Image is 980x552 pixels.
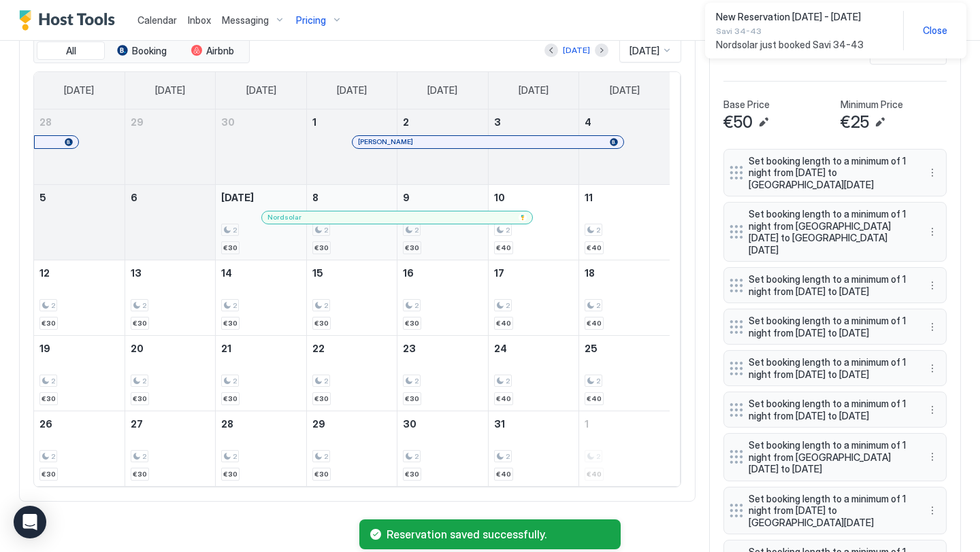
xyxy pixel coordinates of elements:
[34,411,125,436] a: October 26, 2025
[488,109,578,185] td: October 3, 2025
[223,394,238,403] span: €30
[188,13,211,27] a: Inbox
[223,243,238,252] span: €30
[924,402,941,418] div: menu
[405,470,419,479] span: €30
[723,392,947,428] div: Set booking length to a minimum of 1 night from [DATE] to [DATE] menu
[924,502,941,519] button: More options
[924,165,941,181] div: menu
[924,360,941,377] button: More options
[216,185,306,210] a: October 7, 2025
[216,260,306,335] td: October 14, 2025
[216,109,306,185] td: September 30, 2025
[34,260,125,335] td: October 12, 2025
[405,319,419,328] span: €30
[489,336,578,361] a: October 24, 2025
[585,267,595,279] span: 18
[579,260,670,335] td: October 18, 2025
[749,208,911,256] span: Set booking length to a minimum of 1 night from [GEOGRAPHIC_DATA][DATE] to [GEOGRAPHIC_DATA][DATE]
[233,301,237,310] span: 2
[397,185,487,210] a: October 9, 2025
[206,45,234,57] span: Airbnb
[142,301,146,310] span: 2
[324,377,328,385] span: 2
[579,411,670,486] td: November 1, 2025
[324,301,328,310] span: 2
[519,84,549,97] span: [DATE]
[924,165,941,181] button: More options
[307,411,397,436] a: October 29, 2025
[133,319,147,328] span: €30
[131,267,142,279] span: 13
[137,13,177,27] a: Calendar
[314,394,329,403] span: €30
[216,184,306,260] td: October 7, 2025
[397,109,487,135] a: October 2, 2025
[579,109,670,185] td: October 4, 2025
[216,260,306,286] a: October 14, 2025
[125,185,215,210] a: October 6, 2025
[488,184,578,260] td: October 10, 2025
[188,14,211,26] span: Inbox
[39,343,50,354] span: 19
[312,192,318,203] span: 8
[387,528,610,541] span: Reservation saved successfully.
[397,335,488,411] td: October 23, 2025
[51,301,55,310] span: 2
[488,411,578,486] td: October 31, 2025
[716,11,892,23] span: New Reservation [DATE] - [DATE]
[50,72,108,109] a: Sunday
[312,343,325,354] span: 22
[924,277,941,294] button: More options
[216,109,306,135] a: September 30, 2025
[125,260,215,335] td: October 13, 2025
[489,109,578,135] a: October 3, 2025
[233,377,237,385] span: 2
[39,116,52,128] span: 28
[34,411,125,486] td: October 26, 2025
[216,411,306,436] a: October 28, 2025
[267,213,527,222] div: Nordsolar
[716,39,892,51] span: Nordsolar just booked Savi 34-43
[924,224,941,240] div: menu
[19,10,121,31] a: Host Tools Logo
[587,243,602,252] span: €40
[924,360,941,377] div: menu
[630,45,659,57] span: [DATE]
[314,470,329,479] span: €30
[125,109,215,135] a: September 29, 2025
[716,26,892,36] span: Savi 34-43
[307,109,397,135] a: October 1, 2025
[42,394,56,403] span: €30
[323,72,380,109] a: Wednesday
[155,84,185,97] span: [DATE]
[337,84,367,97] span: [DATE]
[579,335,670,411] td: October 25, 2025
[494,267,504,279] span: 17
[544,44,558,57] button: Previous month
[312,418,325,430] span: 29
[723,99,770,111] span: Base Price
[131,192,137,203] span: 6
[585,343,598,354] span: 25
[233,452,237,461] span: 2
[64,84,94,97] span: [DATE]
[489,185,578,210] a: October 10, 2025
[14,506,46,538] div: Open Intercom Messenger
[223,470,238,479] span: €30
[755,114,772,131] button: Edit
[414,72,471,109] a: Thursday
[34,109,125,135] a: September 28, 2025
[723,350,947,386] div: Set booking length to a minimum of 1 night from [DATE] to [DATE] menu
[125,336,215,361] a: October 20, 2025
[397,109,488,185] td: October 2, 2025
[924,319,941,335] button: More options
[142,72,199,109] a: Monday
[222,14,269,27] span: Messaging
[403,192,410,203] span: 9
[178,41,246,61] button: Airbnb
[233,72,290,109] a: Tuesday
[494,116,501,128] span: 3
[840,99,903,111] span: Minimum Price
[723,202,947,262] div: Set booking length to a minimum of 1 night from [GEOGRAPHIC_DATA][DATE] to [GEOGRAPHIC_DATA][DATE...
